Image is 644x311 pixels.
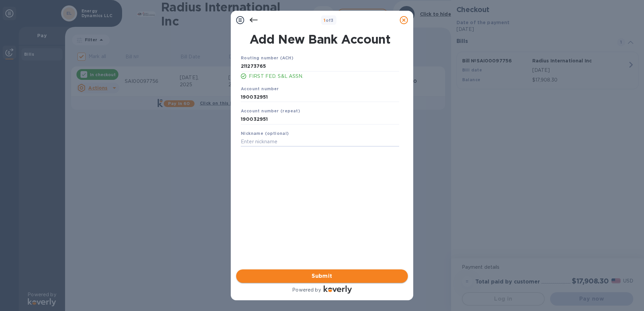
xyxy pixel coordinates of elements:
h1: Add New Bank Account [237,32,403,46]
span: 1 [324,18,325,23]
b: Routing number (ACH) [241,55,293,60]
img: Logo [324,286,352,294]
input: Enter nickname [241,137,399,147]
button: Submit [236,269,408,283]
b: of 3 [324,18,334,23]
input: Enter account number [241,92,399,102]
b: Nickname (optional) [241,131,289,136]
input: Enter account number [241,114,399,124]
b: Account number (repeat) [241,108,300,113]
input: Enter routing number [241,61,399,71]
span: Submit [241,272,402,280]
b: Account number [241,86,279,91]
p: FIRST FED. S&L ASSN. [249,73,399,80]
p: Powered by [292,287,321,294]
